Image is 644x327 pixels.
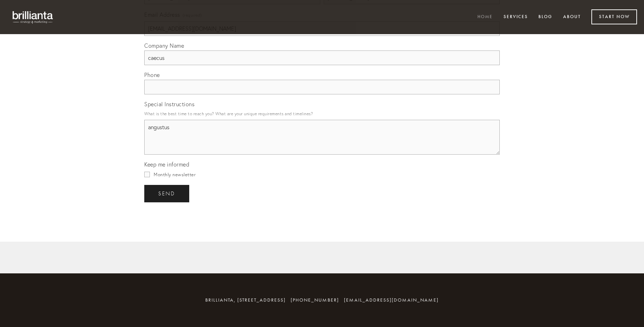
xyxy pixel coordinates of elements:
span: Special Instructions [144,101,194,108]
span: Monthly newsletter [154,172,195,177]
a: Blog [534,11,557,23]
span: Phone [144,71,160,78]
a: Services [499,11,532,23]
a: About [559,11,585,23]
span: [PHONE_NUMBER] [291,297,339,303]
textarea: angustus [144,120,500,155]
a: [EMAIL_ADDRESS][DOMAIN_NAME] [344,297,439,303]
input: Monthly newsletter [144,172,150,177]
span: Company Name [144,42,184,49]
span: brillianta, [STREET_ADDRESS] [205,297,286,303]
button: sendsend [144,185,189,202]
img: brillianta - research, strategy, marketing [7,7,59,27]
span: Keep me informed [144,161,189,168]
span: send [158,190,175,197]
p: What is the best time to reach you? What are your unique requirements and timelines? [144,109,500,118]
a: Home [473,11,497,23]
a: Start Now [591,9,637,24]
